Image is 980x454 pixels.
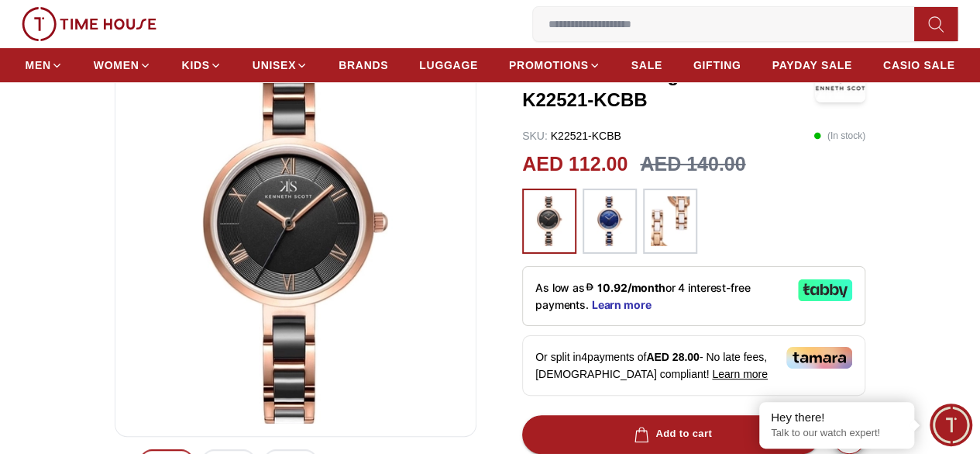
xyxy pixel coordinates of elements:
[771,410,903,425] div: Hey there!
[771,427,903,440] p: Talk to our watch expert!
[522,415,820,454] button: Add to cart
[640,150,745,179] h3: AED 140.00
[590,196,629,246] img: ...
[509,51,600,79] a: PROMOTIONS
[339,57,388,73] span: BRANDS
[94,51,151,79] a: WOMEN
[26,57,51,73] span: MEN
[813,128,865,144] p: ( In stock )
[693,51,741,79] a: GIFTING
[693,57,741,73] span: GIFTING
[646,351,699,363] span: AED 28.00
[530,196,569,246] img: ...
[182,57,210,73] span: KIDS
[930,404,972,446] div: Chat Widget
[883,57,955,73] span: CASIO SALE
[522,128,621,144] p: K22521-KCBB
[419,51,478,79] a: LUGGAGE
[253,57,296,73] span: UNISEX
[253,51,308,79] a: UNISEX
[22,7,156,41] img: ...
[419,57,478,73] span: LUGGAGE
[772,57,851,73] span: PAYDAY SALE
[786,347,852,369] img: Tamara
[651,196,689,246] img: ...
[94,57,139,73] span: WOMEN
[772,51,851,79] a: PAYDAY SALE
[26,51,63,79] a: MEN
[631,57,662,73] span: SALE
[522,130,548,142] span: SKU :
[509,57,589,73] span: PROMOTIONS
[522,150,628,179] h2: AED 112.00
[631,425,712,443] div: Add to cart
[339,51,388,79] a: BRANDS
[522,335,865,396] div: Or split in 4 payments of - No late fees, [DEMOGRAPHIC_DATA] compliant!
[712,368,768,380] span: Learn more
[631,51,662,79] a: SALE
[883,51,955,79] a: CASIO SALE
[128,51,463,424] img: Kenneth Scott Women's Black Dial Analog Watch - K22521-KCBB
[182,51,222,79] a: KIDS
